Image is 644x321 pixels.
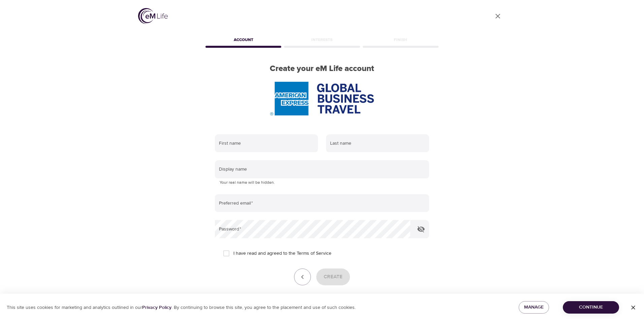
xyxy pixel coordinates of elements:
[220,179,424,186] p: Your real name will be hidden.
[297,250,331,257] a: Terms of Service
[563,301,619,314] button: Continue
[568,303,614,312] span: Continue
[519,301,549,314] button: Manage
[524,303,544,312] span: Manage
[204,64,440,74] h2: Create your eM Life account
[233,250,331,257] span: I have read and agreed to the
[270,82,374,115] img: AmEx%20GBT%20logo.png
[138,8,168,24] img: logo
[142,305,171,311] a: Privacy Policy
[490,8,506,24] a: close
